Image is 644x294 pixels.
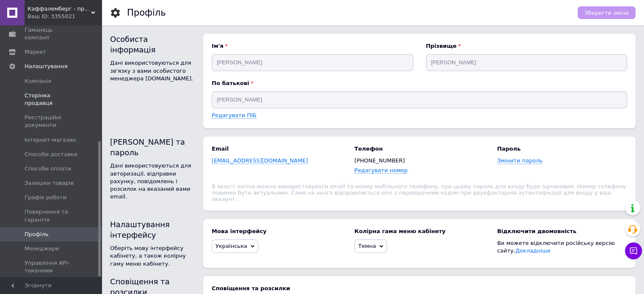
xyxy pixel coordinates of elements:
b: Пароль [497,145,627,153]
div: [PERSON_NAME] та пароль [110,137,195,158]
span: Каффалемберг - продукти з Європи [28,5,91,13]
a: Докладніше [515,247,550,254]
b: Прізвище [426,42,627,50]
span: Графік роботи [25,194,66,201]
b: Колірна гама меню кабінету [354,228,484,235]
b: Email [212,145,342,153]
span: Менеджери [25,245,59,253]
span: Профіль [25,231,49,238]
span: Налаштування [25,63,68,70]
button: Чат з покупцем [625,242,642,259]
b: Сповіщення та розсилки [212,285,627,292]
div: Дані використовуються для авторизації, відправки рахунку, повідомлень і розсилок на вказаний вами... [110,162,195,201]
span: Управління API-токенами [25,259,78,275]
a: Редагувати ПІБ [212,112,257,119]
b: Мова інтерфейсу [212,228,342,235]
span: Темна [358,243,376,249]
span: Залишки товарів [25,179,74,187]
span: [EMAIL_ADDRESS][DOMAIN_NAME] [212,157,308,164]
span: Повернення та гарантія [25,208,78,223]
a: Редагувати номер [354,167,408,174]
span: Сторінка продавця [25,92,78,107]
span: Маркет [25,48,46,56]
h1: Профіль [127,8,166,18]
div: Дані використовуються для зв'язку з вами особистого менеджера [DOMAIN_NAME]. [110,59,195,82]
span: Реєстраційні документи [25,114,78,129]
span: Інтернет-магазин [25,136,76,144]
span: [PHONE_NUMBER] [354,157,405,164]
span: Способи оплати [25,165,71,173]
div: Особиста інформація [110,34,195,55]
span: Компанія [25,77,51,85]
span: Українська [216,243,247,249]
span: Гаманець компанії [25,26,78,41]
span: Відключити двомовність [497,228,576,234]
div: В якості логіна можна використовувати email та номер мобільного телефону, при цьому пароль для вх... [212,183,627,202]
span: Ви можете відключити російську версію сайту. [497,240,615,254]
b: Телефон [354,145,484,153]
b: Ім'я [212,42,413,50]
b: По батькові [212,80,627,87]
span: Змінити пароль [497,157,543,164]
div: Оберіть мову інтерфейсу кабінету, а також колірну гаму меню кабінету. [110,245,195,268]
span: Способи доставки [25,151,77,158]
div: Налаштування інтерфейсу [110,219,195,240]
div: Ваш ID: 3355021 [28,13,102,20]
